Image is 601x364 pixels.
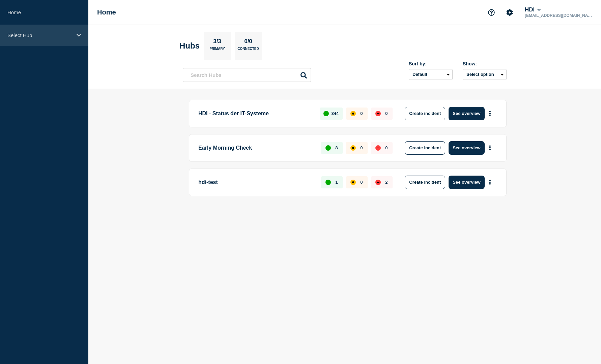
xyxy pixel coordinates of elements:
[323,111,329,116] div: up
[503,5,517,20] button: Account settings
[97,8,116,16] h1: Home
[449,176,484,189] button: See overview
[242,38,255,47] p: 0/0
[484,5,498,20] button: Support
[335,180,338,185] p: 1
[486,176,494,188] button: More actions
[179,41,200,51] h2: Hubs
[375,180,381,185] div: down
[385,180,388,185] p: 2
[211,38,224,47] p: 3/3
[385,111,388,116] p: 0
[335,145,338,150] p: 8
[198,107,312,120] p: HDI - Status der IT-Systeme
[209,47,225,54] p: Primary
[198,141,313,155] p: Early Morning Check
[360,180,363,185] p: 0
[523,6,542,13] button: HDI
[409,61,453,66] div: Sort by:
[375,145,381,151] div: down
[405,176,445,189] button: Create incident
[449,141,484,155] button: See overview
[463,69,507,80] button: Select option
[7,32,72,38] p: Select Hub
[183,68,311,82] input: Search Hubs
[350,145,356,151] div: affected
[325,145,331,151] div: up
[198,176,313,189] p: hdi-test
[449,107,484,120] button: See overview
[405,107,445,120] button: Create incident
[325,180,331,185] div: up
[405,141,445,155] button: Create incident
[409,69,453,80] select: Sort by
[486,142,494,154] button: More actions
[486,107,494,120] button: More actions
[523,13,594,18] p: [EMAIL_ADDRESS][DOMAIN_NAME]
[463,61,507,66] div: Show:
[237,47,259,54] p: Connected
[360,111,363,116] p: 0
[360,145,363,150] p: 0
[350,111,356,116] div: affected
[375,111,381,116] div: down
[332,111,339,116] p: 344
[350,180,356,185] div: affected
[385,145,388,150] p: 0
